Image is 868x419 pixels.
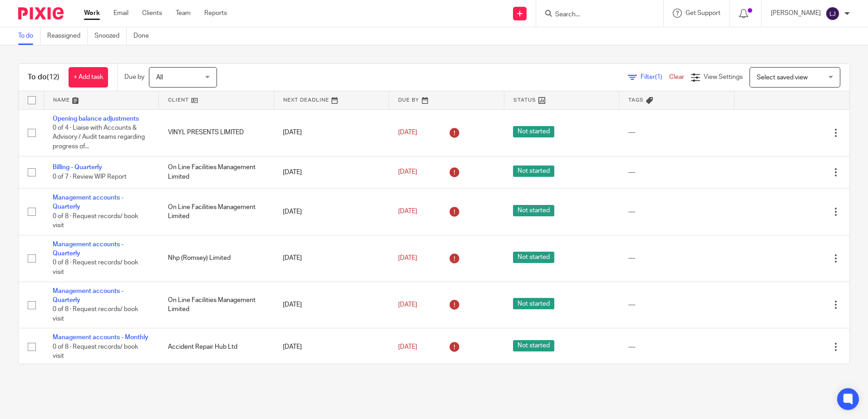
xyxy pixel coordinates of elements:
[133,27,156,45] a: Done
[18,27,40,45] a: To do
[53,344,138,360] span: 0 of 8 · Request records/ book visit
[69,67,108,88] a: + Add task
[53,164,102,171] a: Billing - Quarterly
[274,188,389,235] td: [DATE]
[53,288,123,303] a: Management accounts - Quarterly
[825,6,840,21] img: svg%3E
[513,340,554,351] span: Not started
[398,209,417,215] span: [DATE]
[159,235,274,282] td: Nhp (Romsey) Limited
[159,156,274,188] td: On Line Facilities Management Limited
[53,213,138,229] span: 0 of 8 · Request records/ book visit
[53,116,139,122] a: Opening balance adjustments
[142,9,162,18] a: Clients
[47,27,88,45] a: Reassigned
[398,129,417,136] span: [DATE]
[771,9,821,18] p: [PERSON_NAME]
[156,74,163,81] span: All
[513,252,554,263] span: Not started
[274,109,389,156] td: [DATE]
[513,298,554,309] span: Not started
[641,74,669,80] span: Filter
[53,174,127,180] span: 0 of 7 · Review WIP Report
[398,169,417,175] span: [DATE]
[398,302,417,308] span: [DATE]
[274,156,389,188] td: [DATE]
[513,126,554,137] span: Not started
[628,128,725,137] div: ---
[159,328,274,365] td: Accident Repair Hub Ltd
[53,260,138,276] span: 0 of 8 · Request records/ book visit
[628,168,725,177] div: ---
[159,109,274,156] td: VINYL PRESENTS LIMITED
[53,195,123,210] a: Management accounts - Quarterly
[628,342,725,351] div: ---
[53,306,138,322] span: 0 of 8 · Request records/ book visit
[398,344,417,350] span: [DATE]
[204,9,227,18] a: Reports
[513,205,554,216] span: Not started
[53,334,148,341] a: Management accounts - Monthly
[628,207,725,216] div: ---
[274,328,389,365] td: [DATE]
[159,188,274,235] td: On Line Facilities Management Limited
[159,282,274,328] td: On Line Facilities Management Limited
[554,11,636,19] input: Search
[47,73,59,81] span: (12)
[18,7,64,19] img: Pixie
[94,27,127,45] a: Snoozed
[704,74,743,80] span: View Settings
[669,74,684,80] a: Clear
[84,9,100,18] a: Work
[124,73,144,82] p: Due by
[113,9,128,18] a: Email
[757,74,808,81] span: Select saved view
[398,255,417,261] span: [DATE]
[655,74,662,80] span: (1)
[513,166,554,177] span: Not started
[176,9,191,18] a: Team
[628,253,725,263] div: ---
[53,125,145,150] span: 0 of 4 · Liaise with Accounts & Advisory / Audit teams regarding progress of...
[628,97,644,102] span: Tags
[53,241,123,257] a: Management accounts - Quarterly
[28,73,59,82] h1: To do
[686,10,720,16] span: Get Support
[274,235,389,282] td: [DATE]
[628,300,725,309] div: ---
[274,282,389,328] td: [DATE]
